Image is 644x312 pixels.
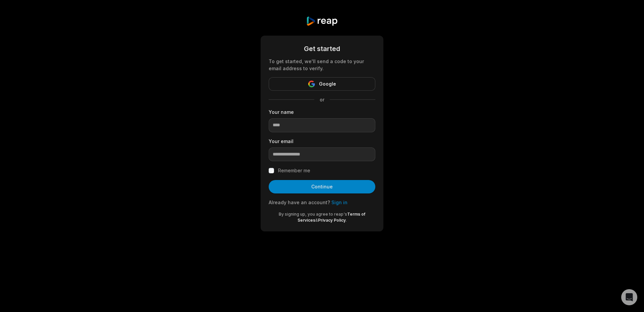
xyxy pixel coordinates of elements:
[269,77,375,91] button: Google
[318,218,346,223] a: Privacy Policy
[319,80,336,88] span: Google
[269,138,375,145] label: Your email
[306,16,338,26] img: reap
[621,289,637,305] div: Open Intercom Messenger
[346,218,347,223] span: .
[314,96,330,103] span: or
[269,199,330,205] span: Already have an account?
[315,218,318,223] span: &
[331,199,347,205] a: Sign in
[278,167,310,175] label: Remember me
[279,212,347,217] span: By signing up, you agree to reap's
[269,44,375,54] div: Get started
[269,180,375,193] button: Continue
[269,108,375,116] label: Your name
[269,58,375,72] div: To get started, we'll send a code to your email address to verify.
